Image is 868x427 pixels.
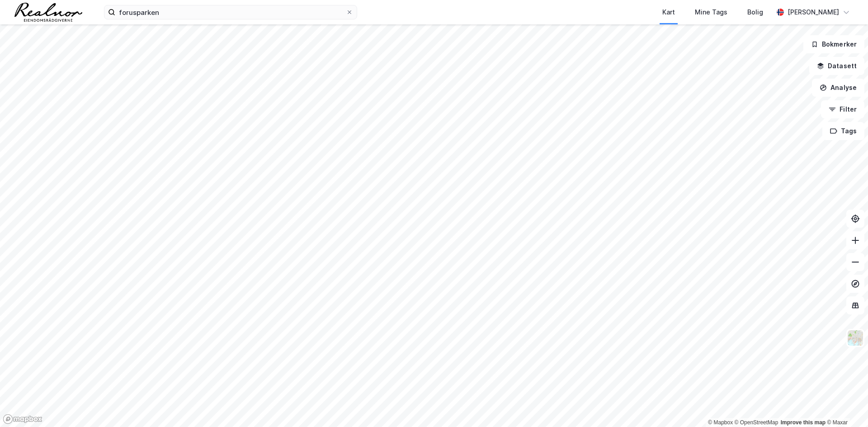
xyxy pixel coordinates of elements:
div: Kart [662,7,675,18]
div: Kontrollprogram for chat [823,384,868,427]
a: Improve this map [781,419,826,426]
button: Tags [822,122,864,140]
div: [PERSON_NAME] [788,7,839,18]
button: Filter [821,100,864,118]
button: Bokmerker [803,35,864,53]
button: Analyse [812,79,864,97]
button: Datasett [809,57,864,75]
input: Søk på adresse, matrikkel, gårdeiere, leietakere eller personer [115,5,346,19]
img: realnor-logo.934646d98de889bb5806.png [14,3,82,22]
img: Z [847,329,864,347]
a: Mapbox homepage [3,414,42,424]
a: Mapbox [708,419,733,426]
div: Mine Tags [695,7,727,18]
a: OpenStreetMap [735,419,778,426]
div: Bolig [747,7,763,18]
iframe: Chat Widget [823,384,868,427]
